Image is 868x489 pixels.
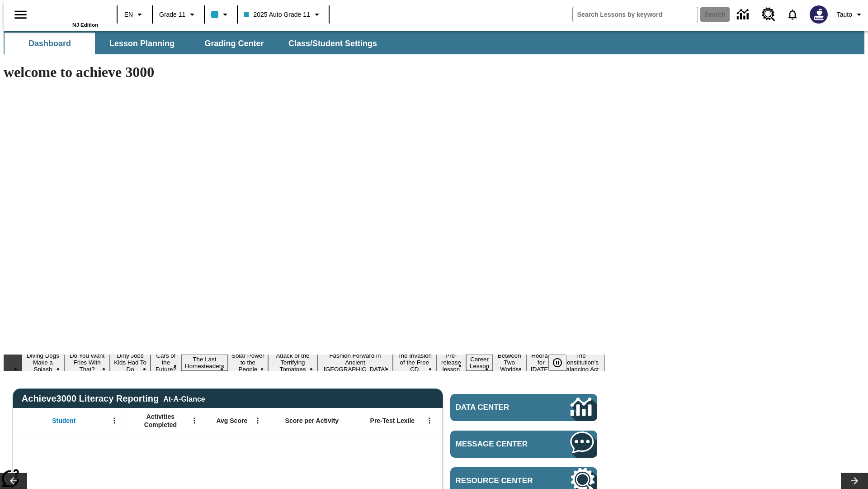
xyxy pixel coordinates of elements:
[52,417,75,425] span: Student
[159,10,185,19] span: Grade 11
[493,351,526,374] button: Slide 12 Between Two Worlds
[731,2,756,27] a: Data Center
[526,351,557,374] button: Slide 13 Hooray for Constitution Day!
[281,33,384,54] button: Class/Student Settings
[22,393,205,404] span: Achieve3000 Literacy Reporting
[285,417,339,425] span: Score per Activity
[181,355,228,371] button: Slide 5 The Last Homesteaders
[841,473,868,489] button: Lesson carousel, Next
[39,4,98,22] a: Home
[64,351,110,374] button: Slide 2 Do You Want Fries With That?
[450,394,597,421] a: Data Center
[28,38,71,49] span: Dashboard
[216,417,247,425] span: Avg Score
[110,351,150,374] button: Slide 3 Dirty Jobs Kids Had To Do
[163,393,205,403] div: At-A-Glance
[5,33,95,54] button: Dashboard
[244,10,310,19] span: 2025 Auto Grade 11
[268,351,317,374] button: Slide 7 Attack of the Terrifying Tomatoes
[393,351,436,374] button: Slide 9 The Invasion of the Free CD
[151,351,181,374] button: Slide 4 Cars of the Future?
[4,64,605,81] h1: welcome to achieve 3000
[288,38,377,49] span: Class/Student Settings
[109,38,175,49] span: Lesson Planning
[251,414,264,427] button: Open Menu
[573,7,698,22] input: search field
[317,351,393,374] button: Slide 8 Fashion Forward in Ancient Rome
[156,6,201,23] button: Grade: Grade 11, Select a grade
[72,22,98,28] span: NJ Edition
[450,431,597,458] a: Message Center
[756,2,781,27] a: Resource Center, Will open in new tab
[456,440,543,449] span: Message Center
[120,6,149,23] button: Language: EN, Select a language
[456,403,540,412] span: Data Center
[97,33,187,54] button: Lesson Planning
[556,351,605,374] button: Slide 14 The Constitution's Balancing Act
[4,33,385,54] div: SubNavbar
[466,355,493,371] button: Slide 11 Career Lesson
[204,38,264,49] span: Grading Center
[436,351,466,374] button: Slide 10 Pre-release lesson
[228,351,268,374] button: Slide 6 Solar Power to the People
[810,5,828,24] img: Avatar
[781,3,804,26] a: Notifications
[208,6,234,23] button: Class color is light blue. Change class color
[548,355,566,371] button: Pause
[370,417,415,425] span: Pre-Test Lexile
[39,3,98,28] div: Home
[7,1,34,28] button: Open side menu
[804,3,833,26] button: Select a new avatar
[423,414,436,427] button: Open Menu
[189,33,279,54] button: Grading Center
[131,412,190,429] span: Activities Completed
[4,31,864,54] div: SubNavbar
[837,10,852,19] span: Tauto
[548,355,576,371] div: Pause
[188,414,201,427] button: Open Menu
[108,414,121,427] button: Open Menu
[241,6,325,23] button: Class: 2025 Auto Grade 11, Select your class
[833,6,868,23] button: Profile/Settings
[22,351,64,374] button: Slide 1 Diving Dogs Make a Splash
[124,10,133,19] span: EN
[456,476,543,485] span: Resource Center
